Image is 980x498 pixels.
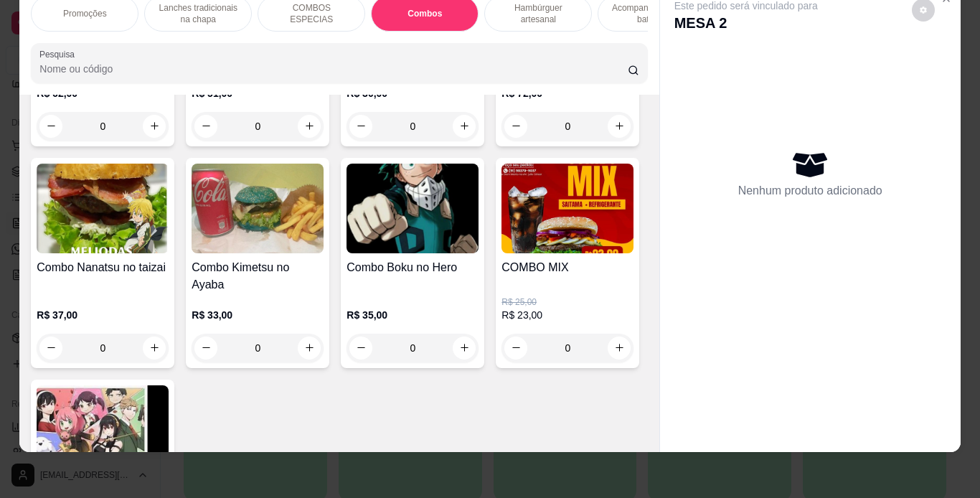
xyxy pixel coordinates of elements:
h4: Combo Nanatsu no taizai [37,259,169,276]
label: Pesquisa [39,48,80,60]
img: product-image [192,164,324,253]
h4: COMBO MIX [501,259,633,276]
p: R$ 33,00 [192,308,324,322]
p: Acompanhamentos ( batata ) [610,2,693,25]
img: product-image [501,164,633,253]
p: COMBOS ESPECIAS [270,2,353,25]
p: Combos [407,8,442,19]
img: product-image [37,385,169,475]
p: R$ 37,00 [37,308,169,322]
img: product-image [347,164,479,253]
p: Hambúrguer artesanal [496,2,580,25]
h4: Combo Boku no Hero [347,259,479,276]
h4: Combo Kimetsu no Ayaba [192,259,324,293]
p: R$ 25,00 [501,296,633,308]
p: Promoções [63,8,107,19]
p: MESA 2 [674,13,818,33]
p: R$ 23,00 [501,308,633,322]
input: Pesquisa [39,62,628,76]
img: product-image [37,164,169,253]
p: Lanches tradicionais na chapa [156,2,240,25]
p: Nenhum produto adicionado [738,182,882,199]
p: R$ 35,00 [347,308,479,322]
